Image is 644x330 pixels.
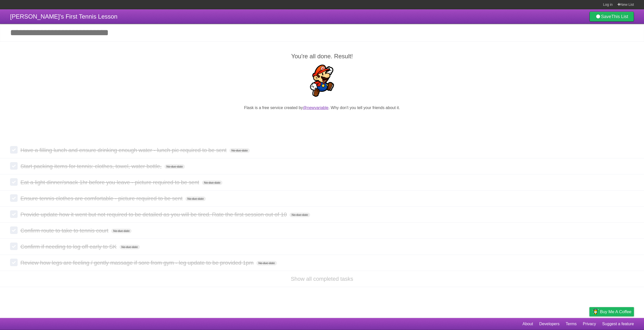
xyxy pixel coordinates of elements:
[589,12,634,22] a: SaveThis List
[10,243,18,250] label: Done
[611,14,628,19] b: This List
[20,227,110,234] span: Confirm route to take to tennis court
[589,307,634,316] a: Buy me a coffee
[119,245,140,249] span: No due date
[10,210,18,218] label: Done
[229,148,250,153] span: No due date
[10,178,18,186] label: Done
[10,226,18,234] label: Done
[256,261,277,265] span: No due date
[185,197,206,201] span: No due date
[522,319,533,329] a: About
[592,307,599,316] img: Buy me a coffee
[165,164,185,169] span: No due date
[306,65,338,97] img: Super Mario
[10,259,18,266] label: Done
[600,307,631,316] span: Buy me a coffee
[20,260,255,266] span: Review how legs are feeling / gently massage if sore from gym - leg update to be provided 1pm
[602,319,634,329] a: Suggest a feature
[291,276,353,282] a: Show all completed tasks
[20,163,163,169] span: Start packing items for tennis: clothes, towel, water bottle,
[20,147,228,153] span: Have a filling lunch and ensure drinking enough water - lunch pic required to be sent
[20,244,118,250] span: Confirm if needing to log off early to SK
[202,180,222,185] span: No due date
[303,106,329,110] a: @newvariable
[10,162,18,170] label: Done
[10,194,18,202] label: Done
[10,105,634,111] p: Flask is a free service created by . Why don't you tell your friends about it.
[20,211,288,218] span: Provide update how it went but not required to be detailed as you will be tired. Rate the first s...
[10,146,18,154] label: Done
[20,195,184,202] span: Ensure tennis clothes are comfortable - picture required to be sent
[111,229,132,233] span: No due date
[10,13,117,20] span: [PERSON_NAME]'s First Tennis Lesson
[539,319,559,329] a: Developers
[566,319,577,329] a: Terms
[20,179,200,185] span: Eat a light dinner/snack 1hr before you leave - picture required to be sent
[10,52,634,61] h2: You're all done. Result!
[313,117,331,124] iframe: X Post Button
[583,319,596,329] a: Privacy
[290,213,310,217] span: No due date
